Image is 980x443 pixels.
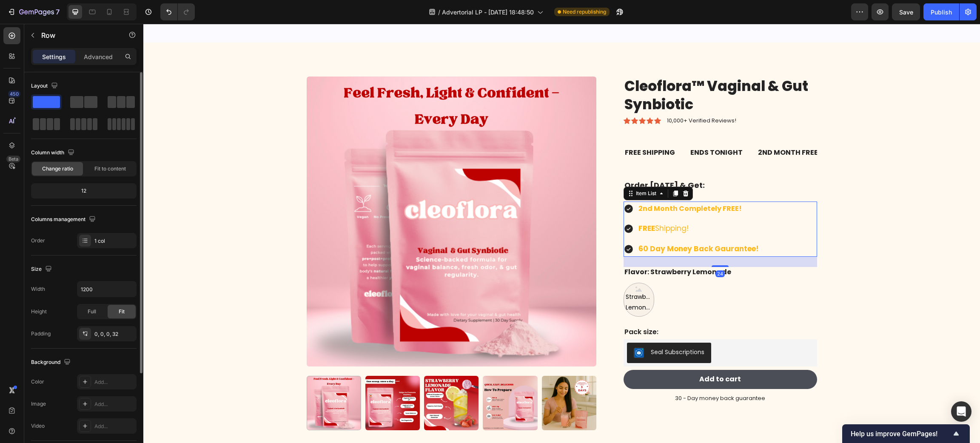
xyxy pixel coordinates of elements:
legend: Flavor: Strawberry Lemonade [480,243,589,254]
h1: Cleoflora™ Vaginal & Gut Synbiotic [480,53,674,91]
div: 0, 0, 0, 32 [94,330,134,338]
div: 450 [8,91,20,97]
img: SealSubscriptions.png [490,324,501,334]
strong: 2nd Month Completely FREE! [495,180,598,190]
button: 7 [3,3,63,20]
p: 2ND MONTH FREE [610,123,670,135]
div: Rich Text Editor. Editing area: main [494,178,617,193]
div: 12 [33,185,135,197]
div: Height [31,308,47,315]
button: Save [892,3,920,20]
strong: Order [DATE] & Get: [481,156,561,167]
p: Row [41,30,114,40]
p: 10,000+ Verified Reviews! [524,94,593,101]
span: / [438,8,440,17]
div: Rich Text Editor. Editing area: main [523,93,594,102]
p: ENDS TONIGHT [543,123,595,135]
div: Beta [6,156,20,162]
div: 24 [572,247,581,253]
div: Undo/Redo [160,3,195,20]
div: Rich Text Editor. Editing area: main [610,122,671,136]
span: Fit to content [94,165,126,173]
button: Publish [923,3,959,20]
span: Strawberry Lemonade [481,268,510,289]
div: Rich Text Editor. Editing area: main [542,122,596,136]
div: Image [31,400,46,408]
span: Advertorial LP - [DATE] 18:48:50 [442,8,534,17]
button: Show survey - Help us improve GemPages! [851,429,961,439]
span: Change ratio [42,165,73,173]
div: Rich Text Editor. Editing area: main [494,218,617,233]
p: 7 [56,7,60,17]
p: 30 - Day money back guarantee [481,371,673,378]
span: Need republishing [563,8,606,16]
span: Fit [119,308,125,315]
div: Rich Text Editor. Editing area: main [480,156,674,168]
div: FREE SHIPPING [476,122,528,136]
button: Add to cart [480,346,674,365]
iframe: Design area [143,24,980,443]
div: Order [31,237,45,244]
div: Columns management [31,214,97,225]
div: Video [31,422,45,430]
div: Publish [931,8,952,17]
div: Column width [31,147,76,159]
span: Shipping! [495,199,545,210]
span: Save [899,9,913,16]
strong: FREE [495,199,512,210]
div: Width [31,285,45,293]
div: Color [31,378,44,386]
p: Settings [42,52,66,61]
div: Open Intercom Messenger [951,401,971,422]
div: Item List [491,166,515,173]
div: Background [31,357,72,368]
button: Seal Subscriptions [484,319,568,339]
div: 1 col [94,237,134,245]
p: Pack size: [481,304,673,313]
div: Size [31,264,54,275]
div: Seal Subscriptions [507,324,561,333]
strong: 60 Day Money Back Gaurantee! [495,220,615,230]
div: Add... [94,378,134,386]
span: Full [88,308,96,315]
div: Add to cart [556,351,598,360]
div: Layout [31,80,60,92]
div: Padding [31,330,51,338]
div: Add... [94,400,134,408]
input: Auto [77,281,136,297]
p: Advanced [84,52,113,61]
div: Rich Text Editor. Editing area: main [494,197,617,213]
span: Help us improve GemPages! [851,430,951,438]
div: Add... [94,423,134,430]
